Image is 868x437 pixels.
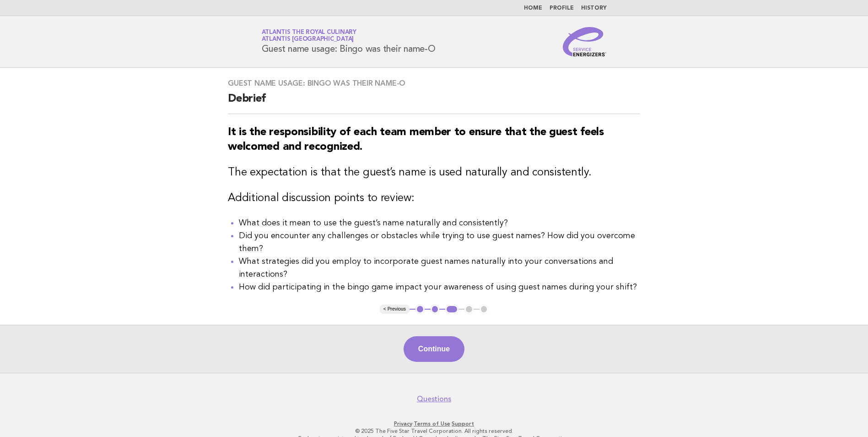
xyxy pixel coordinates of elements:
[262,37,354,43] span: Atlantis [GEOGRAPHIC_DATA]
[228,191,640,206] h3: Additional discussion points to review:
[239,217,640,229] li: What does it mean to use the guest’s name naturally and consistently?
[524,5,542,11] a: Home
[414,421,450,427] a: Terms of Use
[228,127,604,153] strong: It is the responsibility of each team member to ensure that the guest feels welcomed and recognized.
[154,427,714,435] p: © 2025 The Five Star Travel Corporation. All rights reserved.
[404,336,464,362] button: Continue
[262,30,436,54] h1: Guest name usage: Bingo was their name-O
[431,305,440,314] button: 2
[228,92,640,114] h2: Debrief
[394,421,412,427] a: Privacy
[563,27,607,56] img: Service Energizers
[239,281,640,294] li: How did participating in the bingo game impact your awareness of using guest names during your sh...
[239,255,640,281] li: What strategies did you employ to incorporate guest names naturally into your conversations and i...
[452,421,474,427] a: Support
[445,305,458,314] button: 3
[239,229,640,255] li: Did you encounter any challenges or obstacles while trying to use guest names? How did you overco...
[415,305,425,314] button: 1
[550,5,574,11] a: Profile
[154,420,714,427] p: · ·
[581,5,607,11] a: History
[228,165,640,180] h3: The expectation is that the guest’s name is used naturally and consistently.
[380,305,410,314] button: < Previous
[417,394,451,404] a: Questions
[228,79,640,88] h3: Guest name usage: Bingo was their name-O
[262,29,356,42] a: Atlantis the Royal CulinaryAtlantis [GEOGRAPHIC_DATA]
